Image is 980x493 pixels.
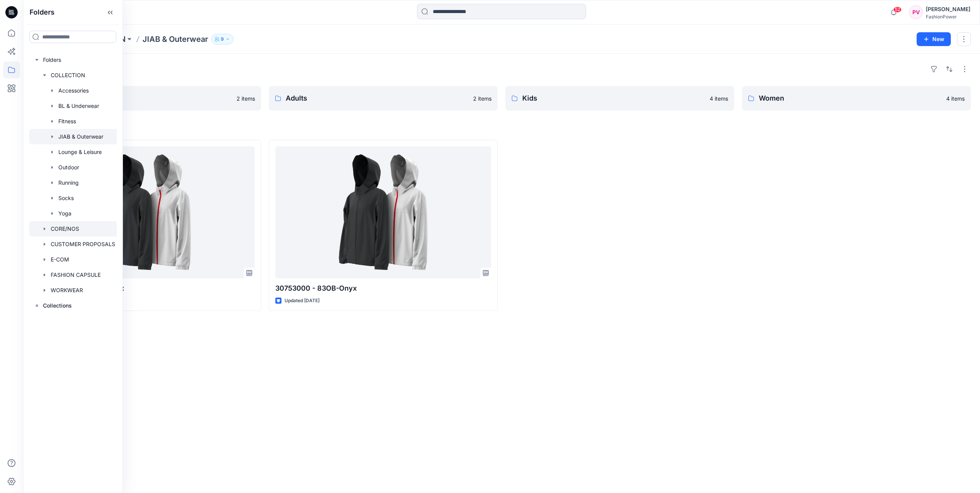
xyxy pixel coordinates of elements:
[473,94,492,103] p: 2 items
[32,123,971,132] h4: Styles
[221,35,224,43] p: 9
[275,283,491,294] p: 30753000 - 83OB-Onyx
[926,5,970,14] div: [PERSON_NAME]
[286,93,468,104] p: Adults
[39,146,255,278] a: 30753000 - 83OB - Onyx
[269,86,498,111] a: Adults2 items
[926,14,970,20] div: FashionPower
[893,7,902,13] span: 52
[759,93,942,104] p: Women
[275,146,491,278] a: 30753000 - 83OB-Onyx
[237,94,255,103] p: 2 items
[49,93,232,104] p: Men
[39,283,255,294] p: 30753000 - 83OB - Onyx
[32,86,261,111] a: Men2 items
[505,86,734,111] a: Kids4 items
[43,301,72,310] p: Collections
[710,94,728,103] p: 4 items
[142,34,208,45] p: JIAB & Outerwear
[742,86,971,111] a: Women4 items
[211,34,233,45] button: 9
[917,32,951,46] button: New
[946,94,965,103] p: 4 items
[909,5,923,19] div: PV
[522,93,705,104] p: Kids
[285,297,319,305] p: Updated [DATE]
